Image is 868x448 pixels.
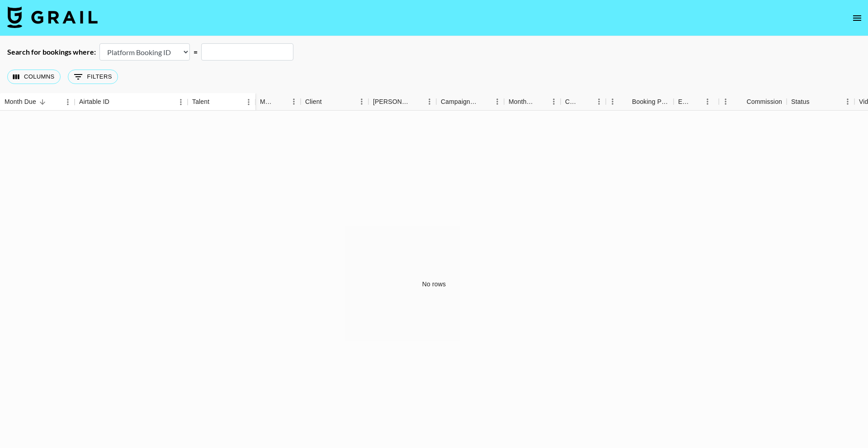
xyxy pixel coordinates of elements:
button: Menu [491,95,504,108]
button: Sort [109,96,122,108]
div: Expenses: Remove Commission? [678,93,691,111]
button: Menu [592,95,606,108]
div: Client [305,93,322,111]
div: Manager [255,93,301,111]
button: Menu [287,95,301,108]
div: Booker [368,93,436,111]
div: Search for bookings where: [7,47,96,56]
div: Manager [260,93,274,111]
div: [PERSON_NAME] [373,93,410,111]
button: Menu [606,95,619,108]
button: Menu [701,95,714,108]
button: Sort [274,95,287,108]
button: Menu [719,95,732,108]
div: Status [787,93,854,111]
div: Commission [719,93,787,111]
div: Currency [561,93,606,111]
button: Menu [841,95,854,108]
div: Month Due [504,93,561,111]
button: Menu [547,95,561,108]
div: Month Due [5,93,36,111]
button: Menu [242,95,255,109]
button: Sort [209,96,222,108]
button: Sort [810,95,822,108]
div: Talent [188,93,255,111]
button: Sort [36,96,49,108]
button: Show filters [68,70,118,84]
button: Sort [580,95,592,108]
div: Booking Price [632,93,669,111]
div: Expenses: Remove Commission? [674,93,719,111]
button: Sort [691,95,703,108]
div: Booking Price [606,93,674,111]
div: Campaign (Type) [436,93,504,111]
div: Commission [746,93,782,111]
img: Grail Talent [7,6,98,28]
div: Airtable ID [75,93,188,111]
div: Client [301,93,368,111]
div: Status [791,93,810,111]
div: = [193,47,198,56]
button: Sort [410,95,423,108]
div: Talent [192,93,209,111]
div: Month Due [509,93,534,111]
div: Airtable ID [79,93,109,111]
button: open drawer [848,9,866,27]
button: Sort [478,95,491,108]
button: Menu [355,95,368,108]
button: Select columns [7,70,61,84]
div: Campaign (Type) [441,93,478,111]
button: Sort [534,95,547,108]
button: Menu [174,95,188,109]
button: Sort [322,95,335,108]
button: Sort [734,95,746,108]
button: Menu [61,95,75,109]
button: Sort [619,95,632,108]
div: Currency [565,93,580,111]
button: Menu [423,95,436,108]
